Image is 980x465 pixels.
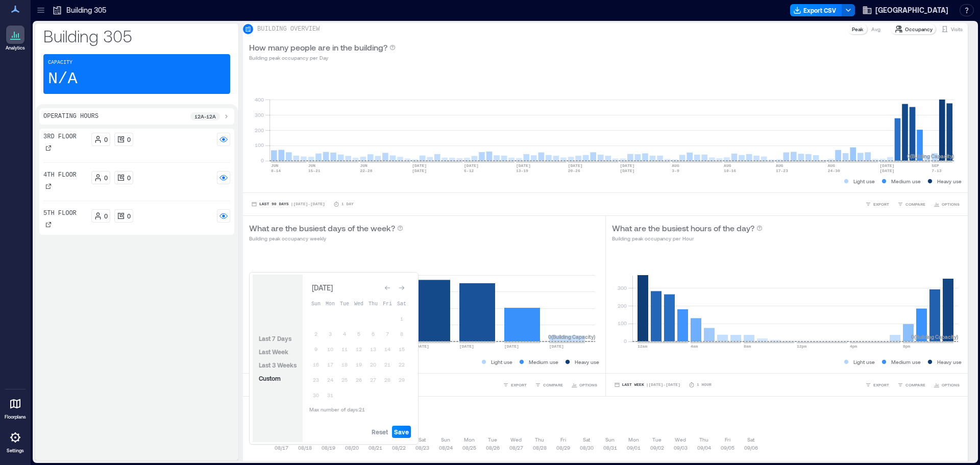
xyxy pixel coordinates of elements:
[859,2,951,18] button: [GEOGRAPHIC_DATA]
[340,301,349,307] span: Tue
[549,344,564,349] text: [DATE]
[486,444,500,452] p: 08/26
[352,342,366,356] button: 12
[672,163,679,168] text: AUG
[383,301,392,307] span: Fri
[249,234,403,242] p: Building peak occupancy weekly
[257,332,293,345] button: Last 7 Days
[3,425,28,457] a: Settings
[464,435,475,444] p: Mon
[194,112,216,120] p: 12a - 12a
[724,163,731,168] text: AUG
[605,435,615,444] p: Sun
[937,358,962,366] p: Heavy use
[341,201,354,207] p: 1 Day
[370,426,390,438] button: Reset
[776,163,783,168] text: AUG
[43,171,77,179] p: 4th Floor
[905,201,925,207] span: COMPARE
[491,358,512,366] p: Light use
[309,388,323,402] button: 30
[895,199,927,209] button: COMPARE
[43,112,99,120] p: Operating Hours
[6,45,25,51] p: Analytics
[905,382,925,388] span: COMPARE
[568,168,580,173] text: 20-26
[66,5,106,15] p: Building 305
[895,380,927,390] button: COMPARE
[724,168,736,173] text: 10-16
[556,444,570,452] p: 08/29
[352,357,366,372] button: 19
[932,163,939,168] text: SEP
[127,135,131,143] p: 0
[617,320,626,326] tspan: 100
[638,344,647,349] text: 12am
[259,361,297,369] span: Last 3 Weeks
[725,435,730,444] p: Fri
[394,428,409,436] span: Save
[48,69,78,89] p: N/A
[580,444,594,452] p: 08/30
[620,163,634,168] text: [DATE]
[380,296,395,310] th: Friday
[533,444,547,452] p: 08/28
[612,234,763,242] p: Building peak occupancy per Hour
[828,168,840,173] text: 24-30
[612,380,682,390] button: Last Week |[DATE]-[DATE]
[516,168,528,173] text: 13-19
[311,301,321,307] span: Sun
[464,163,479,168] text: [DATE]
[650,444,664,452] p: 09/02
[617,303,626,309] tspan: 200
[322,444,335,452] p: 08/19
[488,435,497,444] p: Tue
[583,435,590,444] p: Sat
[352,373,366,387] button: 26
[259,348,288,355] span: Last Week
[627,444,641,452] p: 09/01
[309,406,365,412] span: Max number of days: 21
[535,435,544,444] p: Thu
[529,358,558,366] p: Medium use
[395,342,409,356] button: 15
[880,163,895,168] text: [DATE]
[369,444,382,452] p: 08/21
[674,444,688,452] p: 09/03
[395,311,409,326] button: 1
[852,25,863,33] p: Peak
[501,380,529,390] button: EXPORT
[620,168,634,173] text: [DATE]
[326,301,335,307] span: Mon
[323,357,337,372] button: 17
[337,296,352,310] th: Tuesday
[7,448,24,454] p: Settings
[932,168,941,173] text: 7-13
[441,435,450,444] p: Sun
[797,344,806,349] text: 12pm
[951,25,963,33] p: Visits
[308,168,321,173] text: 15-21
[652,435,661,444] p: Tue
[509,444,523,452] p: 08/27
[863,199,891,209] button: EXPORT
[104,212,108,220] p: 0
[744,444,758,452] p: 09/06
[104,135,108,143] p: 0
[412,168,427,173] text: [DATE]
[721,444,734,452] p: 09/05
[697,382,712,388] p: 1 Hour
[397,301,406,307] span: Sat
[323,296,337,310] th: Monday
[942,201,960,207] span: OPTIONS
[5,414,26,420] p: Floorplans
[871,25,880,33] p: Avg
[560,435,566,444] p: Fri
[579,382,597,388] span: OPTIONS
[271,168,281,173] text: 8-14
[380,373,395,387] button: 28
[873,201,889,207] span: EXPORT
[259,335,291,342] span: Last 7 Days
[790,4,842,16] button: Export CSV
[575,358,599,366] p: Heavy use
